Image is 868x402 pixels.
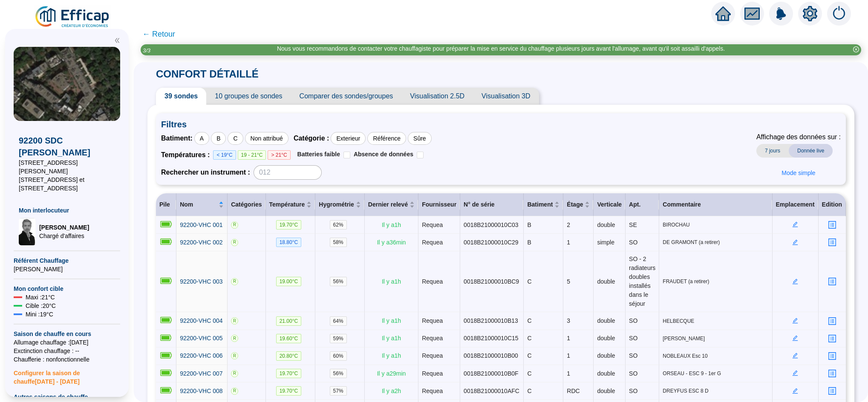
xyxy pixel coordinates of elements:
span: Dernier relevé [368,200,408,209]
span: 19.00 °C [276,277,302,286]
span: Visualisation 3D [473,88,539,105]
span: edit [792,388,798,394]
th: Étage [563,193,594,216]
span: SO [629,239,637,246]
span: Étage [567,200,583,209]
div: B [211,132,226,145]
span: 1 [567,370,570,377]
td: Requea [418,251,460,312]
th: Catégories [228,193,265,216]
span: [STREET_ADDRESS][PERSON_NAME] [19,158,115,175]
div: C [228,132,243,145]
td: Requea [418,312,460,330]
th: Hygrométrie [315,193,364,216]
span: B [527,221,531,228]
th: Dernier relevé [365,193,418,216]
span: profile [828,334,836,343]
img: alerts [827,2,851,26]
span: Il y a 1 h [382,278,401,285]
input: 012 [254,165,322,180]
span: Il y a 29 min [377,370,406,377]
a: 92200-VHC 004 [180,316,222,325]
img: efficap energie logo [34,5,111,29]
span: 10 groupes de sondes [206,88,291,105]
span: edit [792,239,798,245]
span: C [527,335,531,342]
span: BIROCHAU [663,221,768,228]
span: Il y a 1 h [382,221,401,228]
span: 0018B21000010AFC [464,388,519,394]
span: 56 % [330,369,347,378]
span: Absence de données [354,151,413,158]
span: 57 % [330,386,347,396]
span: SO [629,352,637,359]
a: 92200-VHC 002 [180,238,222,247]
span: 19.70 °C [276,220,302,230]
span: Configurer la saison de chauffe [DATE] - [DATE] [14,364,120,386]
span: Saison de chauffe en cours [14,330,120,338]
span: close-circle [853,46,859,52]
span: SE [629,221,637,228]
span: profile [828,317,836,325]
span: R [231,335,238,342]
span: edit [792,370,798,376]
th: Verticale [594,193,626,216]
span: 19 - 21°C [238,150,266,160]
span: 0018B21000010BC9 [464,278,519,285]
span: SO [629,388,637,394]
img: Chargé d'affaires [19,218,36,245]
span: C [527,352,531,359]
span: simple [597,239,614,246]
td: Requea [418,347,460,365]
span: SO [629,317,637,324]
span: 0018B21000010C29 [464,239,518,246]
td: Requea [418,330,460,347]
span: SO [629,335,637,342]
span: SO [629,370,637,377]
span: R [231,352,238,359]
span: Maxi : 21 °C [26,293,55,301]
span: 19.60 °C [276,334,302,343]
span: Autres saisons de chauffe [14,393,120,401]
span: [STREET_ADDRESS] et [STREET_ADDRESS] [19,175,115,192]
span: 0018B21000010C03 [464,221,518,228]
a: 92200-VHC 001 [180,221,222,230]
th: N° de série [460,193,524,216]
span: B [527,239,531,246]
span: Filtres [161,118,841,130]
span: 2 [567,221,570,228]
span: HELBECQUE [663,318,768,324]
div: Référence [367,132,406,145]
span: double [597,352,615,359]
td: Requea [418,216,460,234]
span: CONFORT DÉTAILLÉ [147,68,267,80]
span: FRAUDET (a retirer) [663,278,768,285]
span: R [231,317,238,324]
span: edit [792,353,798,359]
td: Requea [418,365,460,382]
span: Exctinction chauffage : -- [14,347,120,355]
span: C [527,278,531,285]
a: 92200-VHC 005 [180,334,222,343]
span: Batiment : [161,133,193,144]
span: Visualisation 2.5D [401,88,473,105]
span: Il y a 1 h [382,317,401,324]
th: Température [266,193,316,216]
span: 1 [567,239,570,246]
span: 5 [567,278,570,285]
span: double [597,221,615,228]
span: 0018B21000010B00 [464,352,518,359]
span: 92200-VHC 005 [180,335,222,342]
span: Mon interlocuteur [19,206,115,215]
span: [PERSON_NAME] [14,265,120,273]
div: Nous vous recommandons de contacter votre chauffagiste pour préparer la mise en service du chauff... [277,44,725,53]
a: 92200-VHC 003 [180,277,222,286]
span: R [231,278,238,285]
span: Température [269,200,305,209]
th: Batiment [524,193,563,216]
span: Températures : [161,150,213,160]
td: Requea [418,382,460,400]
span: 7 jours [756,144,789,158]
span: Cible : 20 °C [26,301,56,310]
span: double [597,370,615,377]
